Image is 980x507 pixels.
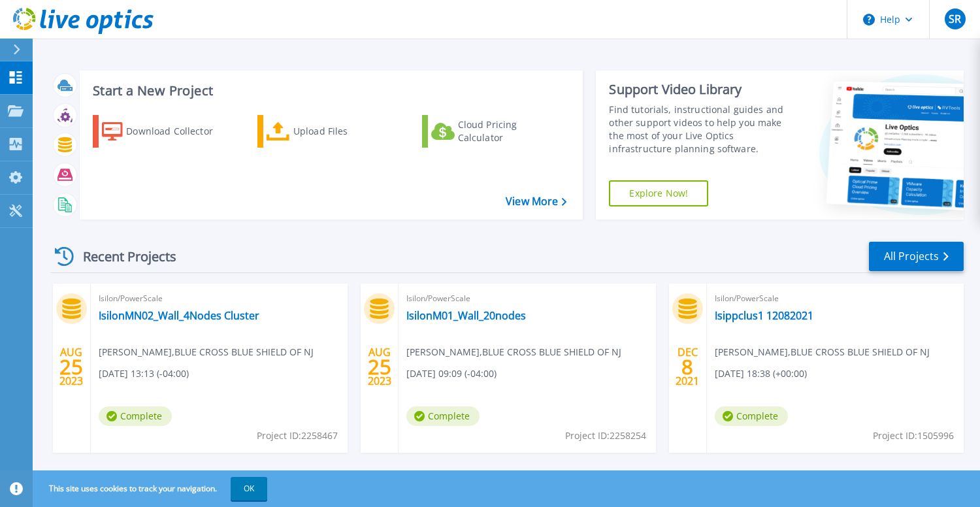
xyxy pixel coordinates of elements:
[565,429,646,443] span: Project ID: 2258254
[99,406,172,426] span: Complete
[126,118,231,144] div: Download Collector
[406,291,647,306] span: Isilon/PowerScale
[36,477,267,500] span: This site uses cookies to track your navigation.
[99,367,189,381] span: [DATE] 13:13 (-04:00)
[257,115,403,148] a: Upload Files
[869,242,964,271] a: All Projects
[99,309,259,322] a: IsilonMN02_Wall_4Nodes Cluster
[93,84,566,98] h3: Start a New Project
[715,367,807,381] span: [DATE] 18:38 (+00:00)
[406,367,497,381] span: [DATE] 09:09 (-04:00)
[59,361,83,372] span: 25
[715,406,788,426] span: Complete
[458,118,563,144] div: Cloud Pricing Calculator
[406,406,480,426] span: Complete
[681,361,693,372] span: 8
[715,309,813,322] a: Isippclus1 12082021
[93,115,238,148] a: Download Collector
[406,309,526,322] a: IsilonM01_Wall_20nodes
[506,195,566,208] a: View More
[609,180,708,206] a: Explore Now!
[368,361,391,372] span: 25
[99,291,340,306] span: Isilon/PowerScale
[949,14,961,24] span: SR
[715,345,930,359] span: [PERSON_NAME] , BLUE CROSS BLUE SHIELD OF NJ
[231,477,267,500] button: OK
[873,429,954,443] span: Project ID: 1505996
[609,81,793,98] div: Support Video Library
[257,429,338,443] span: Project ID: 2258467
[50,240,194,272] div: Recent Projects
[609,103,793,155] div: Find tutorials, instructional guides and other support videos to help you make the most of your L...
[715,291,956,306] span: Isilon/PowerScale
[293,118,398,144] div: Upload Files
[675,343,700,391] div: DEC 2021
[367,343,392,391] div: AUG 2023
[406,345,621,359] span: [PERSON_NAME] , BLUE CROSS BLUE SHIELD OF NJ
[99,345,314,359] span: [PERSON_NAME] , BLUE CROSS BLUE SHIELD OF NJ
[422,115,568,148] a: Cloud Pricing Calculator
[59,343,84,391] div: AUG 2023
